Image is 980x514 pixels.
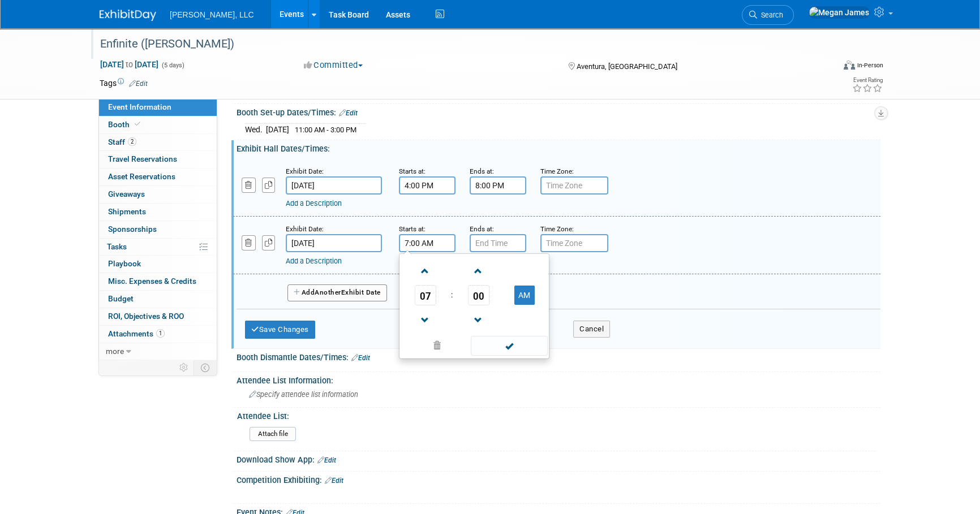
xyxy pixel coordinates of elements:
small: Time Zone: [540,167,574,175]
input: Time Zone [540,176,608,195]
a: Playbook [99,256,217,273]
span: ROI, Objectives & ROO [108,312,184,321]
div: Enfinite ([PERSON_NAME]) [96,34,816,54]
button: AM [514,286,535,305]
a: more [99,343,217,360]
a: Sponsorships [99,221,217,238]
span: Giveaways [108,189,145,198]
span: Sponsorships [108,224,157,234]
span: more [106,347,124,356]
span: 1 [156,329,165,338]
a: Done [470,339,548,355]
div: Exhibit Hall Dates/Times: [237,140,880,154]
small: Starts at: [399,225,425,233]
input: Date [286,176,382,195]
td: Tags [100,77,148,89]
span: Booth [108,120,143,129]
td: Personalize Event Tab Strip [174,360,194,375]
span: Shipments [108,207,146,216]
div: Event Rating [852,77,883,83]
span: Event Information [108,102,171,111]
span: 2 [128,137,136,146]
span: Tasks [107,242,127,251]
span: Another [315,288,341,296]
a: Edit [339,109,358,117]
a: Giveaways [99,186,217,203]
img: Megan James [809,6,870,19]
a: Budget [99,291,217,308]
a: Edit [129,80,148,88]
input: Start Time [399,176,455,195]
div: Attendee List: [237,408,875,422]
a: Misc. Expenses & Credits [99,273,217,290]
a: Event Information [99,99,217,116]
small: Exhibit Date: [286,167,324,175]
a: Edit [325,477,343,485]
img: ExhibitDay [100,10,156,21]
i: Booth reservation complete [135,121,140,127]
div: Download Show App: [237,451,880,466]
div: Competition Exhibiting: [237,472,880,486]
div: Event Format [767,59,883,76]
a: Attachments1 [99,326,217,343]
span: Asset Reservations [108,172,175,181]
small: Ends at: [470,225,494,233]
span: (5 days) [161,62,184,69]
input: Date [286,234,382,252]
a: Increment Hour [415,256,436,285]
span: Search [757,11,783,19]
a: Shipments [99,204,217,221]
small: Exhibit Date: [286,225,324,233]
span: [DATE] [DATE] [100,59,159,70]
input: End Time [470,234,526,252]
span: to [124,60,135,69]
span: Specify attendee list information [249,390,358,399]
td: Wed. [245,123,266,135]
span: 11:00 AM - 3:00 PM [295,126,356,134]
a: Edit [351,354,370,362]
span: Travel Reservations [108,154,177,163]
a: Decrement Minute [468,305,489,334]
input: Time Zone [540,234,608,252]
a: Staff2 [99,134,217,151]
span: Misc. Expenses & Credits [108,277,196,286]
div: In-Person [857,61,883,70]
a: Travel Reservations [99,151,217,168]
a: Add a Description [286,199,342,208]
span: Aventura, [GEOGRAPHIC_DATA] [576,62,677,71]
small: Ends at: [470,167,494,175]
small: Starts at: [399,167,425,175]
input: End Time [470,176,526,195]
button: AddAnotherExhibit Date [287,284,387,301]
a: Booth [99,116,217,133]
span: Budget [108,294,134,303]
a: Increment Minute [468,256,489,285]
input: Start Time [399,234,455,252]
button: Committed [300,59,367,71]
a: Asset Reservations [99,169,217,185]
span: Attachments [108,329,165,338]
a: Clear selection [402,338,472,354]
a: Search [742,5,794,25]
div: Attendee List Information: [237,372,880,386]
a: Edit [317,456,336,464]
a: Decrement Hour [415,305,436,334]
small: Time Zone: [540,225,574,233]
div: Booth Dismantle Dates/Times: [237,349,880,364]
td: : [449,285,455,305]
span: Pick Hour [415,285,436,305]
span: Pick Minute [468,285,489,305]
button: Save Changes [245,321,315,339]
span: Playbook [108,259,141,268]
td: Toggle Event Tabs [194,360,217,375]
div: Booth Set-up Dates/Times: [237,104,880,119]
button: Cancel [573,321,610,338]
a: Tasks [99,239,217,256]
span: [PERSON_NAME], LLC [170,10,254,19]
span: Staff [108,137,136,146]
td: [DATE] [266,123,289,135]
a: ROI, Objectives & ROO [99,308,217,325]
a: Add a Description [286,257,342,265]
img: Format-Inperson.png [844,61,855,70]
